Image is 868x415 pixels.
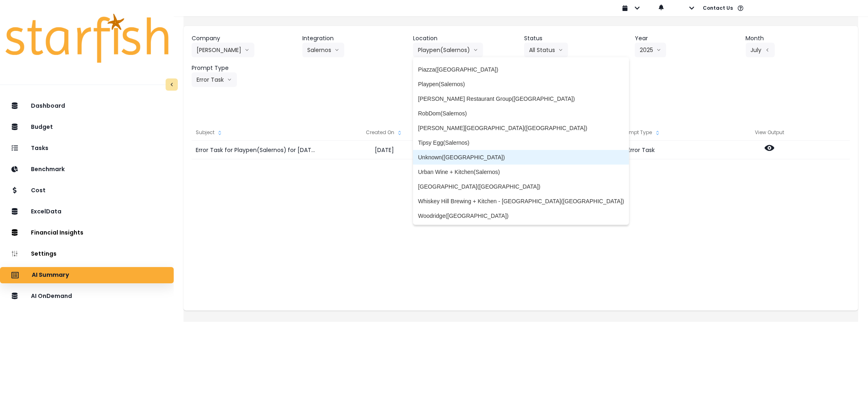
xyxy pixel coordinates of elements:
[473,46,478,54] svg: arrow down line
[192,43,254,57] button: [PERSON_NAME]arrow down line
[418,139,624,147] span: Tipsy Egg(Salernos)
[418,80,624,88] span: Playpen(Salernos)
[227,76,232,84] svg: arrow down line
[192,141,320,159] div: Error Task for Playpen(Salernos) for [DATE]
[577,141,706,159] div: Error Task
[192,124,320,141] div: Subject
[302,34,407,43] header: Integration
[320,124,448,141] div: Created On
[418,124,624,132] span: [PERSON_NAME][GEOGRAPHIC_DATA]([GEOGRAPHIC_DATA])
[31,166,65,173] p: Benchmark
[192,72,237,87] button: Error Taskarrow down line
[418,168,624,176] span: Urban Wine + Kitchen(Salernos)
[320,141,448,159] div: [DATE]
[31,208,61,215] p: ExcelData
[302,43,344,57] button: Salernosarrow down line
[418,197,624,205] span: Whiskey Hill Brewing + Kitchen - [GEOGRAPHIC_DATA]([GEOGRAPHIC_DATA])
[31,102,65,109] p: Dashboard
[245,46,249,54] svg: arrow down line
[31,187,46,194] p: Cost
[706,124,834,141] div: View Output
[335,46,339,54] svg: arrow down line
[765,46,770,54] svg: arrow left line
[413,43,483,57] button: Playpen(Salernos)arrow down line
[635,34,739,43] header: Year
[31,124,53,130] p: Budget
[654,130,661,136] svg: sort
[746,34,850,43] header: Month
[31,293,72,300] p: AI OnDemand
[635,43,666,57] button: 2025arrow down line
[746,43,775,57] button: Julyarrow left line
[418,95,624,103] span: [PERSON_NAME] Restaurant Group([GEOGRAPHIC_DATA])
[418,109,624,117] span: RobDom(Salernos)
[396,130,403,136] svg: sort
[418,183,624,191] span: [GEOGRAPHIC_DATA]([GEOGRAPHIC_DATA])
[418,153,624,161] span: Unknown([GEOGRAPHIC_DATA])
[577,124,706,141] div: Prompt Type
[413,34,517,43] header: Location
[524,43,568,57] button: All Statusarrow down line
[524,34,628,43] header: Status
[32,272,69,279] p: AI Summary
[192,34,296,43] header: Company
[418,212,624,220] span: Woodridge([GEOGRAPHIC_DATA])
[418,65,624,74] span: Piazza([GEOGRAPHIC_DATA])
[413,57,629,225] ul: Playpen(Salernos)arrow down line
[31,145,48,152] p: Tasks
[192,64,296,72] header: Prompt Type
[656,46,661,54] svg: arrow down line
[558,46,563,54] svg: arrow down line
[216,130,223,136] svg: sort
